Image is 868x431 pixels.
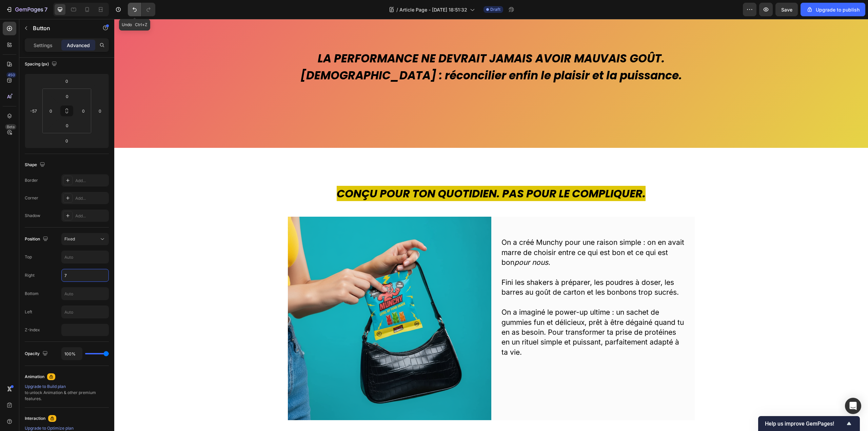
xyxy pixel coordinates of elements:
div: Interaction [25,415,45,422]
input: 0px [60,120,74,131]
input: 0px [46,106,56,116]
div: Upgrade to publish [806,6,860,13]
div: 450 [6,72,16,78]
span: Help us improve GemPages! [765,420,845,427]
input: 0 [95,106,105,116]
div: Corner [25,195,38,201]
input: 0 [60,136,74,146]
p: Advanced [67,42,90,49]
div: Beta [5,124,16,130]
div: Add... [75,213,107,219]
div: Border [25,177,38,183]
div: Bottom [25,291,39,297]
button: 7 [3,3,51,16]
iframe: Design area [114,19,868,431]
div: Open Intercom Messenger [845,398,861,414]
button: Fixed [61,233,109,245]
input: 0px [60,91,74,101]
strong: Conçu pour ton quotidien. Pas pour le compliquer. [222,167,531,182]
span: Save [781,7,792,13]
div: Add... [75,178,107,184]
div: Undo/Redo [128,3,155,16]
button: Show survey - Help us improve GemPages! [765,419,853,428]
span: Draft [490,6,500,13]
div: Top [25,254,32,260]
p: On a imaginé le power-up ultime : un sachet de gummies fun et délicieux, prêt à être dégainé quan... [387,288,570,338]
div: Shape [25,160,46,170]
strong: [DEMOGRAPHIC_DATA] : réconcilier enfin le plaisir et la puissance. [186,48,568,64]
div: Upgrade to Build plan [25,384,109,390]
input: Auto [62,288,108,300]
button: Save [775,3,798,16]
span: Article Page - [DATE] 18:51:32 [399,6,467,13]
div: Spacing (px) [25,60,58,69]
input: Auto [62,348,82,360]
input: Auto [62,251,108,263]
i: pour nous [400,239,434,248]
span: / [396,6,398,13]
strong: LA PERFORMANCE NE DEVRAIT JAMAIS AVOIR MAUVAIS GOÛT. [203,32,550,47]
p: Settings [34,42,53,49]
div: Opacity [25,349,49,358]
div: Left [25,309,32,315]
div: Add... [75,195,107,201]
p: Fini les shakers à préparer, les poudres à doser, les barres au goût de carton et les bonbons tro... [387,258,570,278]
div: Right [25,272,35,278]
div: Z-Index [25,327,40,333]
span: Fixed [64,236,75,241]
p: Button [33,24,91,32]
div: Position [25,235,50,244]
img: Alt Image [174,198,377,401]
div: Animation [25,374,44,380]
input: 0px [78,106,88,116]
div: to unlock Animation & other premium features. [25,384,109,402]
input: Auto [62,306,108,318]
p: 7 [44,5,47,14]
input: 0 [60,76,74,86]
button: Upgrade to publish [801,3,865,16]
p: On a créé Munchy pour une raison simple : on en avait marre de choisir entre ce qui est bon et ce... [387,218,570,248]
div: Shadow [25,213,40,219]
input: -57 [28,106,39,116]
input: Auto [62,269,108,281]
